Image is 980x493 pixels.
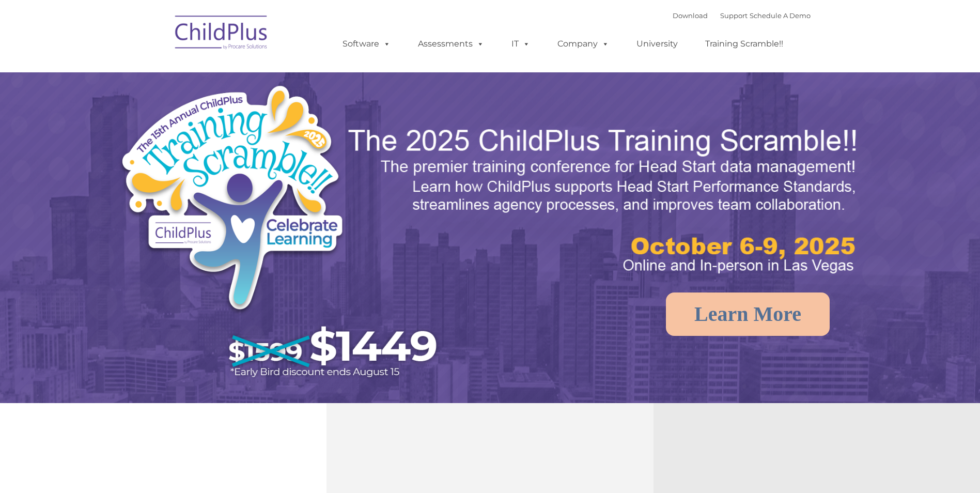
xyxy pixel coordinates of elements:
a: Assessments [408,34,494,54]
font: | [673,11,811,20]
a: University [626,34,688,54]
a: Support [720,11,748,20]
a: IT [501,34,540,54]
a: Training Scramble!! [695,34,794,54]
a: Software [332,34,401,54]
a: Download [673,11,708,20]
img: ChildPlus by Procare Solutions [170,8,273,60]
a: Schedule A Demo [750,11,811,20]
a: Learn More [666,292,830,336]
a: Company [547,34,619,54]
